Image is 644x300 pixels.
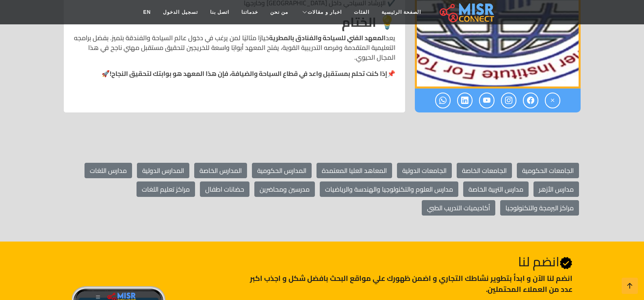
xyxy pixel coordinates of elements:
[194,163,247,178] a: المدارس الخاصة
[308,9,342,16] span: اخبار و مقالات
[440,2,494,22] img: main.misr_connect
[397,163,452,178] a: الجامعات الدولية
[110,67,387,80] strong: إذا كنت تحلم بمستقبل واعد في قطاع السياحة والضيافة، فإن هذا المعهد هو بوابتك لتحقيق النجاح!
[320,181,458,197] a: مدارس العلوم والتكنولوجيا والهندسة والرياضيات
[74,69,395,78] p: 📌 🚀
[422,200,495,216] a: أكاديميات التدريب الطبي
[348,4,375,20] a: الفئات
[235,4,264,20] a: خدماتنا
[252,163,312,178] a: المدارس الحكومية
[254,181,315,197] a: مدرسين ومحاضرين
[137,4,157,20] a: EN
[74,33,395,62] p: يعد خيارًا مثاليًا لمن يرغب في دخول عالم السياحة والفندقة بتميز. بفضل برامجه التعليمية المتقدمة و...
[242,254,572,270] h2: انضم لنا
[200,181,249,197] a: حضانات اطفال
[500,200,579,216] a: مراكز البرمجة والتكنولوجيا
[264,4,294,20] a: من نحن
[463,181,529,197] a: مدارس التربية الخاصة
[157,4,204,20] a: تسجيل الدخول
[517,163,579,178] a: الجامعات الحكومية
[533,181,579,197] a: مدارس الأزهر
[137,181,195,197] a: مراكز تعليم اللغات
[294,4,348,20] a: اخبار و مقالات
[137,163,189,178] a: المدارس الدولية
[559,257,572,270] svg: Verified account
[85,163,132,178] a: مدارس اللغات
[269,32,386,44] strong: المعهد الفني للسياحة والفنادق بالمطرية
[204,4,235,20] a: اتصل بنا
[317,163,392,178] a: المعاهد العليا المعتمدة
[457,163,512,178] a: الجامعات الخاصة
[242,273,572,295] p: انضم لنا اﻵن و ابدأ بتطوير نشاطك التجاري و اضمن ظهورك علي مواقع البحث بافضل شكل و اجذب اكبر عدد م...
[375,4,427,20] a: الصفحة الرئيسية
